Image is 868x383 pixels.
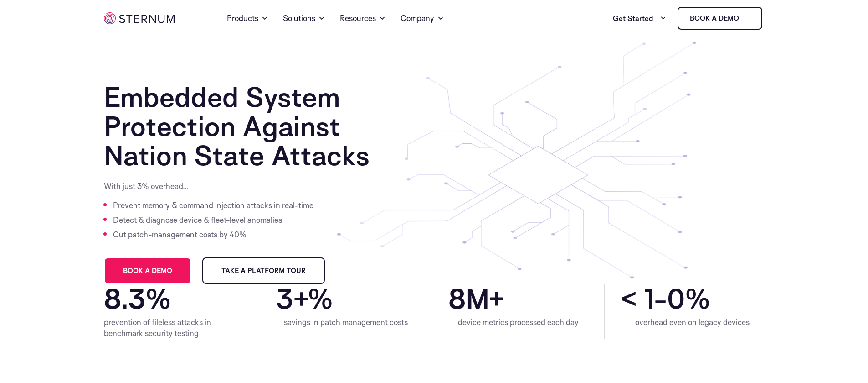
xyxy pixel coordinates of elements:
span: Book a demo [123,268,172,274]
img: sternum iot [743,15,750,22]
div: overhead even on legacy devices [621,317,764,328]
li: Prevent memory & command injection attacks in real-time [113,198,316,213]
a: Take a Platform Tour [202,257,325,284]
span: < 1- [621,284,667,313]
li: Cut patch-management costs by 40% [113,227,316,242]
a: Resources [340,2,386,35]
a: Get Started [613,9,667,27]
h1: Embedded System Protection Against Nation State Attacks [104,82,416,170]
img: sternum iot [104,12,175,24]
div: prevention of fileless attacks in benchmark security testing [104,317,244,339]
div: savings in patch management costs [276,317,416,328]
span: +% [293,284,416,313]
span: M+ [466,284,588,313]
span: 8.3 [104,284,145,313]
li: Detect & diagnose device & fleet-level anomalies [113,213,316,227]
span: 3 [276,284,293,313]
span: % [685,284,764,313]
a: Products [227,2,268,35]
p: With just 3% overhead… [104,181,316,192]
a: Company [401,2,444,35]
span: 8 [448,284,466,313]
span: Take a Platform Tour [221,268,306,274]
a: Book a demo [678,7,762,30]
div: device metrics processed each day [448,317,588,328]
span: 0 [667,284,685,313]
a: Book a demo [104,257,191,284]
a: Solutions [283,2,325,35]
span: % [145,284,244,313]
